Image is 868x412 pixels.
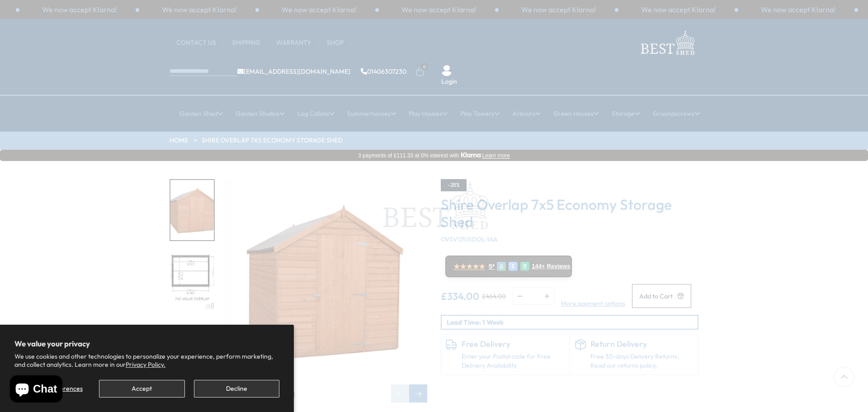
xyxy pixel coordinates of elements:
p: We use cookies and other technologies to personalize your experience, perform marketing, and coll... [14,352,279,369]
button: Accept [99,380,184,398]
a: Privacy Policy. [126,360,165,369]
inbox-online-store-chat: Shopify online store chat [7,375,65,405]
h2: We value your privacy [14,339,279,348]
button: Decline [194,380,279,398]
